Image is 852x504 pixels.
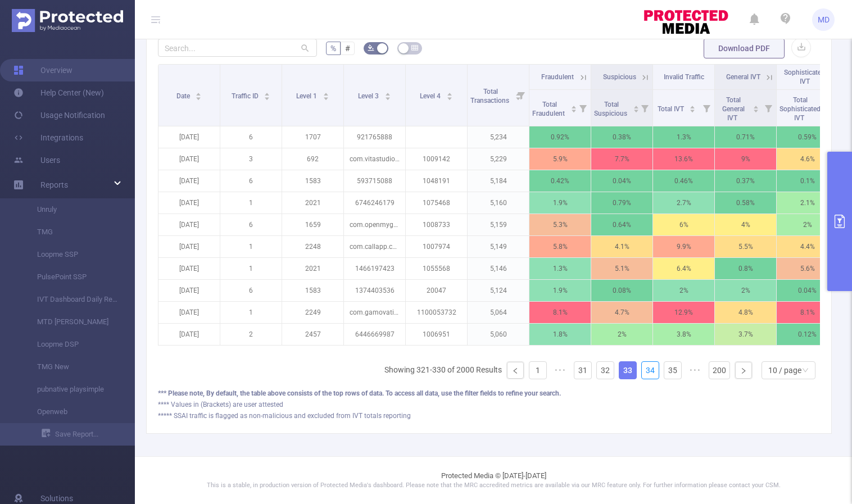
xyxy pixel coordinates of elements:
a: 35 [664,362,681,379]
i: Filter menu [699,90,714,126]
p: 2249 [282,302,343,323]
i: icon: caret-down [196,96,202,99]
p: 1007974 [406,236,467,257]
a: 31 [574,362,591,379]
a: Users [13,149,60,171]
p: 0.12% [777,324,838,345]
div: Sort [633,104,640,111]
i: icon: bg-colors [368,44,374,51]
p: 2% [715,280,776,301]
i: icon: caret-down [690,108,696,111]
p: 1075468 [406,192,467,214]
i: Filter menu [637,90,652,126]
div: Sort [384,91,391,98]
p: 1.8% [529,324,591,345]
p: 1 [220,236,282,257]
i: icon: caret-up [690,104,696,107]
p: 1374403536 [344,280,405,301]
p: 0.58% [715,192,776,214]
a: Unruly [22,198,121,221]
span: Level 4 [420,92,442,100]
img: Protected Media [12,9,123,32]
div: Sort [264,91,270,98]
i: icon: caret-up [633,104,639,107]
p: [DATE] [158,302,220,323]
i: icon: caret-down [384,96,391,99]
a: 200 [709,362,729,379]
li: 33 [619,361,637,379]
p: 5.9% [529,148,591,170]
i: icon: table [411,44,418,51]
p: 8.1% [777,302,838,323]
i: icon: caret-up [264,91,270,94]
p: 1 [220,302,282,323]
p: 5,160 [468,192,529,214]
p: 2021 [282,192,343,214]
p: 4% [715,214,776,235]
p: [DATE] [158,214,220,235]
span: MD [818,8,830,31]
p: 0.79% [591,192,652,214]
p: 4.4% [777,236,838,257]
i: Filter menu [513,65,529,126]
a: 1 [529,362,546,379]
i: Filter menu [575,90,591,126]
a: Save Report... [42,423,135,446]
span: Total Sophisticated IVT [780,96,821,122]
li: Next 5 Pages [686,361,704,379]
i: icon: caret-up [384,91,391,94]
p: 4.7% [591,302,652,323]
li: 31 [574,361,592,379]
span: Date [176,92,192,100]
p: 4.1% [591,236,652,257]
p: 4.8% [715,302,776,323]
p: 6746246179 [344,192,405,214]
p: 0.92% [529,126,591,148]
p: 4.6% [777,148,838,170]
i: icon: down [802,367,809,375]
p: [DATE] [158,324,220,345]
i: icon: caret-down [570,108,577,111]
p: 1009142 [406,148,467,170]
p: 6.4% [653,258,714,279]
p: 1.3% [529,258,591,279]
p: 6 [220,170,282,192]
div: Sort [323,91,329,98]
input: Search... [158,39,317,57]
p: 1583 [282,170,343,192]
p: 5,146 [468,258,529,279]
a: TMG [22,221,121,243]
p: 6 [220,126,282,148]
li: 200 [709,361,730,379]
p: 2% [653,280,714,301]
i: icon: caret-down [753,108,759,111]
i: icon: caret-up [753,104,759,107]
span: ••• [686,361,704,379]
p: 5.3% [529,214,591,235]
p: 0.42% [529,170,591,192]
a: 33 [619,362,636,379]
a: Help Center (New) [13,81,104,104]
p: 692 [282,148,343,170]
li: Previous 5 Pages [551,361,569,379]
span: Total Fraudulent [532,101,567,117]
div: 10 / page [768,362,801,379]
p: 2.7% [653,192,714,214]
p: 1100053732 [406,302,467,323]
span: General IVT [726,73,760,81]
p: com.gamovation.sudoku [344,302,405,323]
p: 593715088 [344,170,405,192]
p: 5,229 [468,148,529,170]
p: 1583 [282,280,343,301]
div: Sort [753,104,759,111]
p: 5.1% [591,258,652,279]
p: 1.9% [529,280,591,301]
p: [DATE] [158,170,220,192]
p: 1.3% [653,126,714,148]
a: Usage Notification [13,104,105,126]
span: Level 1 [296,92,319,100]
p: 5,064 [468,302,529,323]
p: 921765888 [344,126,405,148]
a: 34 [642,362,659,379]
a: 32 [597,362,614,379]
